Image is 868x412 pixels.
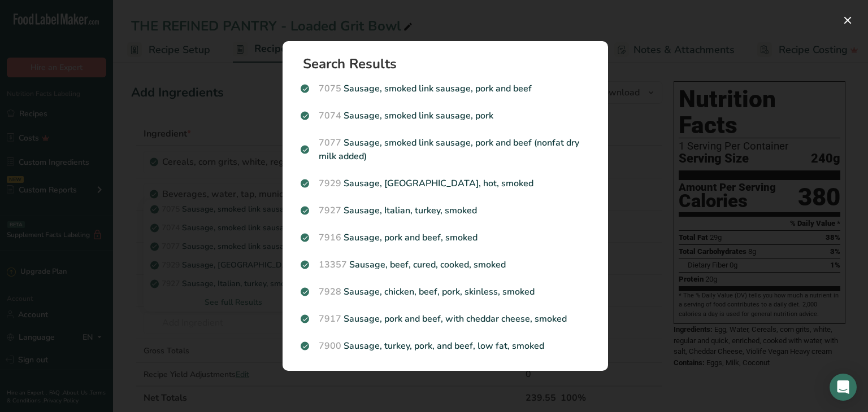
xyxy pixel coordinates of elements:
[319,109,341,122] span: 7074
[319,286,341,298] span: 7928
[319,177,341,190] span: 7929
[319,313,341,325] span: 7917
[319,340,341,352] span: 7900
[319,137,341,149] span: 7077
[301,177,590,190] p: Sausage, [GEOGRAPHIC_DATA], hot, smoked
[301,258,590,271] p: Sausage, beef, cured, cooked, smoked
[319,204,341,217] span: 7927
[301,82,590,95] p: Sausage, smoked link sausage, pork and beef
[301,136,590,163] p: Sausage, smoked link sausage, pork and beef (nonfat dry milk added)
[301,312,590,326] p: Sausage, pork and beef, with cheddar cheese, smoked
[301,285,590,299] p: Sausage, chicken, beef, pork, skinless, smoked
[301,109,590,122] p: Sausage, smoked link sausage, pork
[301,204,590,217] p: Sausage, Italian, turkey, smoked
[319,258,347,271] span: 13357
[319,82,341,95] span: 7075
[303,57,597,71] h1: Search Results
[319,231,341,244] span: 7916
[301,339,590,353] p: Sausage, turkey, pork, and beef, low fat, smoked
[301,231,590,244] p: Sausage, pork and beef, smoked
[830,374,857,401] div: Open Intercom Messenger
